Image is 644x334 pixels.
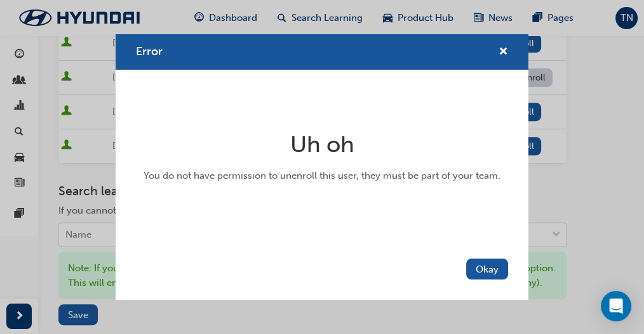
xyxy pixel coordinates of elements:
h1: Uh oh [141,131,503,158]
div: Open Intercom Messenger [601,291,631,321]
button: cross-icon [499,44,508,60]
div: You do not have permission to unenroll this user, they must be part of your team. [141,169,503,183]
span: Error [136,44,163,58]
button: Okay [466,259,508,279]
span: cross-icon [499,47,508,58]
div: Error [116,34,528,300]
